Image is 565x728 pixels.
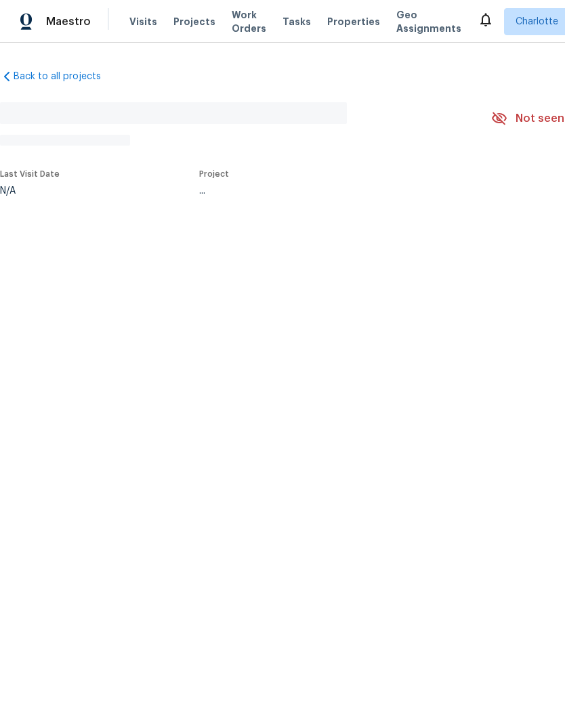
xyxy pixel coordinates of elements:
span: Work Orders [232,8,266,35]
span: Geo Assignments [396,8,461,35]
span: Projects [173,15,215,28]
span: Visits [129,15,157,28]
span: Maestro [46,15,91,28]
div: ... [199,186,459,196]
span: Project [199,170,229,178]
span: Properties [327,15,380,28]
span: Charlotte [516,15,558,28]
span: Tasks [282,17,311,26]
